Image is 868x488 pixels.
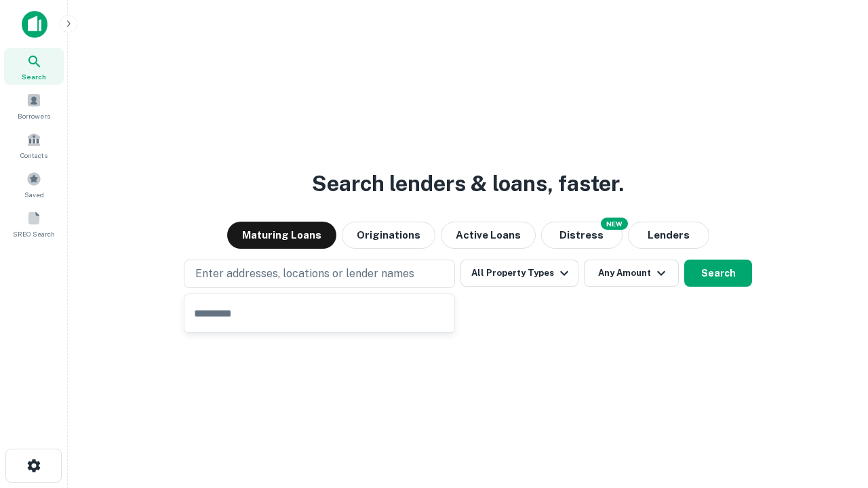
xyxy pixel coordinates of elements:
a: SREO Search [4,205,64,242]
iframe: Chat Widget [800,380,868,445]
button: Any Amount [584,260,679,287]
button: Active Loans [441,222,536,249]
a: Contacts [4,127,64,163]
button: Enter addresses, locations or lender names [184,260,455,288]
button: Originations [342,222,435,249]
a: Search [4,48,64,85]
button: Search distressed loans with lien and other non-mortgage details. [541,222,623,249]
a: Saved [4,166,64,203]
img: capitalize-icon.png [22,11,47,38]
button: Maturing Loans [227,222,336,249]
span: Contacts [20,150,47,161]
button: Lenders [628,222,709,249]
span: SREO Search [13,228,55,239]
div: NEW [601,218,628,230]
p: Enter addresses, locations or lender names [195,266,414,282]
button: Search [684,260,752,287]
span: Search [22,71,46,82]
span: Borrowers [18,110,50,121]
span: Saved [24,189,44,200]
a: Borrowers [4,87,64,124]
h3: Search lenders & loans, faster. [312,167,624,200]
button: All Property Types [460,260,578,287]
